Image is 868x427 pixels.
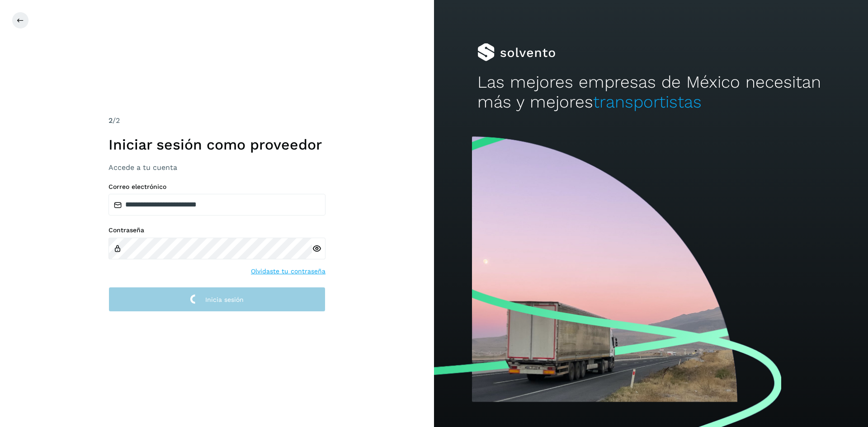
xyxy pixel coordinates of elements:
[251,267,325,276] a: Olvidaste tu contraseña
[108,116,113,125] span: 2
[108,287,325,312] button: Inicia sesión
[108,136,325,153] h1: Iniciar sesión como proveedor
[108,183,325,191] label: Correo electrónico
[108,115,325,126] div: /2
[205,296,244,303] span: Inicia sesión
[477,72,825,113] h2: Las mejores empresas de México necesitan más y mejores
[593,92,702,112] span: transportistas
[108,226,325,234] label: Contraseña
[108,163,325,172] h3: Accede a tu cuenta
